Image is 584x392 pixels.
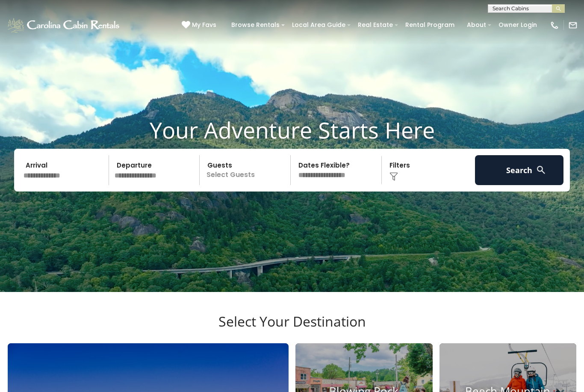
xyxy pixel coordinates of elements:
a: Real Estate [354,18,397,32]
img: White-1-1-2.png [6,17,122,34]
img: mail-regular-white.png [568,21,578,30]
a: About [463,18,490,32]
img: filter--v1.png [389,172,398,181]
img: search-regular-white.png [536,165,546,175]
a: Owner Login [494,18,541,32]
h3: Select Your Destination [6,313,578,343]
button: Search [475,155,563,185]
a: Rental Program [401,18,459,32]
a: Browse Rentals [227,18,284,32]
img: phone-regular-white.png [550,21,559,30]
p: Select Guests [202,155,290,185]
h1: Your Adventure Starts Here [6,117,578,143]
a: My Favs [182,21,218,30]
span: My Favs [192,21,216,29]
a: Local Area Guide [288,18,350,32]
